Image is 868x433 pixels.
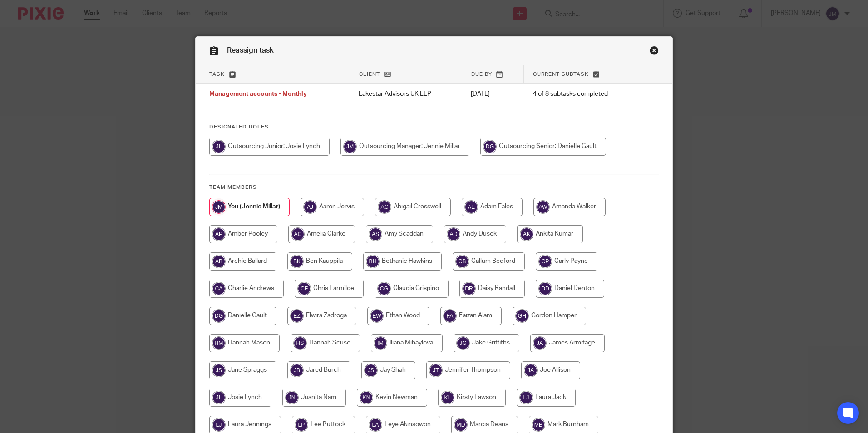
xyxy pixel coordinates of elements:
td: 4 of 8 subtasks completed [524,84,639,105]
span: Current subtask [533,72,589,77]
span: Task [209,72,225,77]
span: Due by [471,72,492,77]
span: Client [359,72,380,77]
p: Lakestar Advisors UK LLP [359,89,453,98]
p: [DATE] [471,89,515,98]
span: Reassign task [227,47,274,54]
a: Close this dialog window [650,46,659,58]
h4: Team members [209,184,659,191]
span: Management accounts - Monthly [209,91,307,98]
h4: Designated Roles [209,123,659,131]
